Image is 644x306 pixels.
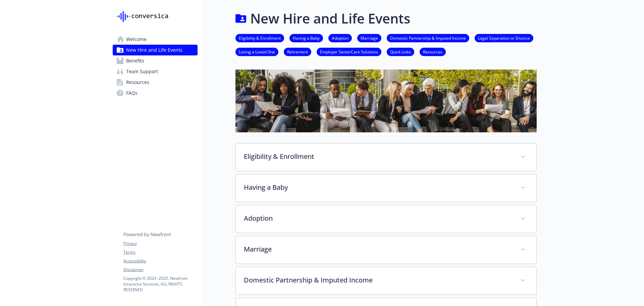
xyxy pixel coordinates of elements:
[244,151,512,162] p: Eligibility & Enrollment
[236,267,536,295] div: Domestic Partnership & Imputed Income
[244,182,512,192] p: Having a Baby
[244,244,512,254] p: Marriage
[113,66,198,77] a: Team Support
[236,174,536,202] div: Having a Baby
[126,34,147,45] span: Welcome
[244,213,512,223] p: Adoption
[235,35,284,41] a: Eligibility & Enrollment
[123,249,197,255] a: Terms
[250,8,410,29] h1: New Hire and Life Events
[236,236,536,264] div: Marriage
[123,241,197,247] a: Privacy
[317,48,381,55] a: Employer SeniorCare Solutions
[289,35,323,41] a: Having a Baby
[236,143,536,171] div: Eligibility & Enrollment
[113,55,198,66] a: Benefits
[235,48,278,55] a: Losing a Loved One
[387,35,469,41] a: Domestic Partnership & Imputed Income
[284,48,311,55] a: Retirement
[113,77,198,88] a: Resources
[113,45,198,55] a: New Hire and Life Events
[126,66,158,77] span: Team Support
[126,77,149,88] span: Resources
[244,275,512,285] p: Domestic Partnership & Imputed Income
[126,88,138,98] span: FAQs
[123,267,197,273] a: Disclaimer
[387,48,414,55] a: Quick Links
[126,45,182,55] span: New Hire and Life Events
[236,205,536,233] div: Adoption
[123,275,197,293] p: Copyright © 2024 - 2025 , Newfront Insurance Services, ALL RIGHTS RESERVED
[126,55,144,66] span: Benefits
[475,35,533,41] a: Legal Separation or Divorce
[123,258,197,264] a: Accessibility
[357,35,381,41] a: Marriage
[420,48,446,55] a: Resources
[113,34,198,45] a: Welcome
[235,70,537,132] img: new hire page banner
[328,35,352,41] a: Adoption
[113,88,198,98] a: FAQs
